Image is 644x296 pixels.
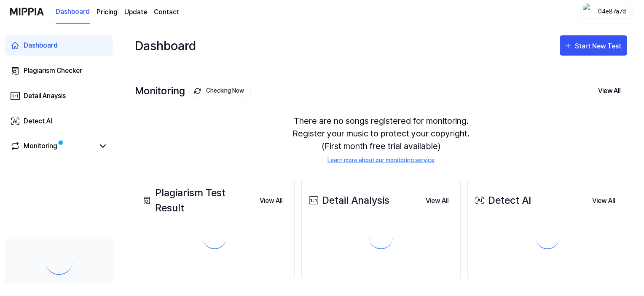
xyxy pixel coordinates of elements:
a: Detect AI [5,111,113,131]
a: Plagiarism Checker [5,61,113,81]
div: Plagiarism Test Result [140,185,253,216]
button: View All [419,192,455,209]
div: Detect AI [24,116,52,126]
a: Contact [154,7,179,17]
button: Checking Now [190,84,251,98]
a: Detail Anaysis [5,86,113,106]
a: Pricing [97,7,118,17]
button: View All [253,192,289,209]
button: profile04e87a7d [580,5,634,19]
img: monitoring Icon [194,88,201,94]
a: Learn more about our monitoring service [327,156,435,165]
div: Plagiarism Checker [24,66,82,76]
div: Dashboard [135,32,196,59]
button: Start New Test [560,35,627,56]
a: Update [124,7,147,17]
button: View All [585,192,622,209]
div: Monitoring [135,84,251,98]
div: Dashboard [24,40,58,51]
button: View All [591,82,627,100]
div: 04e87a7d [596,7,628,16]
a: Dashboard [5,35,113,56]
a: Monitoring [10,141,94,151]
div: Detail Anaysis [24,91,66,101]
div: There are no songs registered for monitoring. Register your music to protect your copyright. (Fir... [135,104,627,175]
div: Monitoring [24,141,57,151]
div: Detect AI [473,193,531,208]
div: Start New Test [575,41,623,52]
div: Detail Analysis [307,193,389,208]
img: profile [583,3,593,20]
a: Dashboard [56,0,90,24]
